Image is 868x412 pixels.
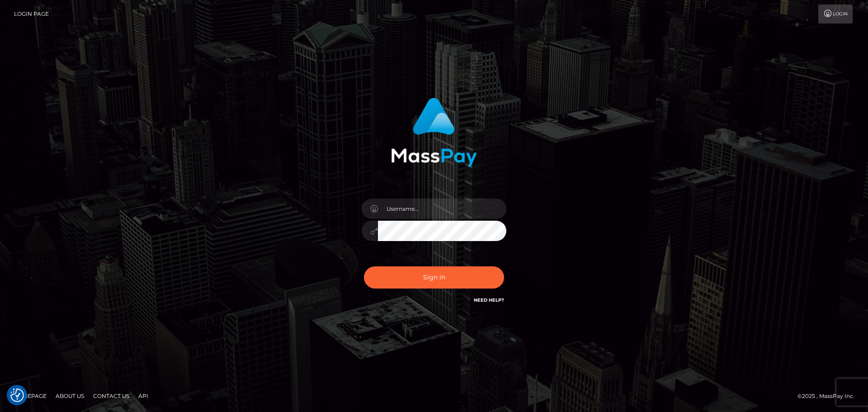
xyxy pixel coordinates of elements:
[10,389,50,403] a: Homepage
[474,297,504,303] a: Need Help?
[378,199,506,219] input: Username...
[10,388,24,402] img: Revisit consent button
[364,266,504,289] button: Sign in
[818,5,853,24] a: Login
[391,98,477,167] img: MassPay Login
[797,391,861,401] div: © 2025 , MassPay Inc.
[10,388,24,402] button: Consent Preferences
[14,5,49,24] a: Login Page
[90,389,133,403] a: Contact Us
[52,389,88,403] a: About Us
[135,389,152,403] a: API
